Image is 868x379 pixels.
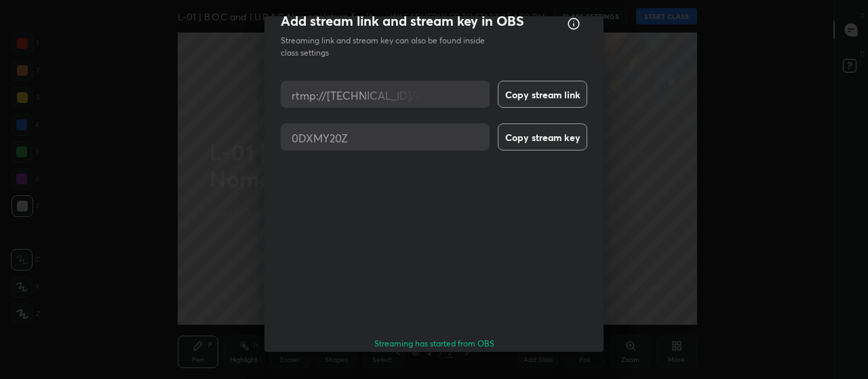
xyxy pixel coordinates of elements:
[281,12,524,30] h2: Add stream link and stream key in OBS
[281,166,587,319] video: Your browser does not support HTML video.
[498,123,587,151] button: Copy stream key
[498,81,587,108] button: Copy stream link
[281,123,359,151] div: 0DXMY20Z
[281,338,587,349] div: Streaming has started from OBS
[281,35,500,59] p: Streaming link and stream key can also be found inside class settings
[281,81,461,108] div: rtmp://[TECHNICAL_ID]/stream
